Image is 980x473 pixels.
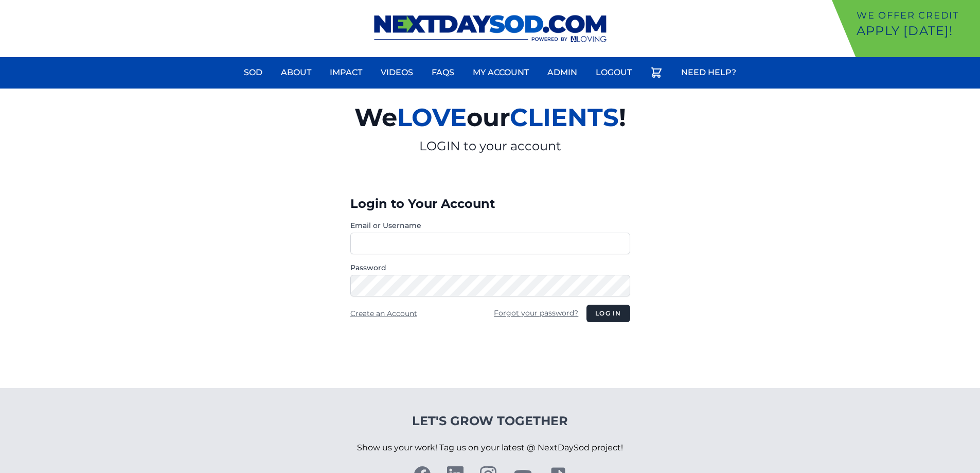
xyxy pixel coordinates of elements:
label: Password [350,262,630,273]
a: Sod [238,60,269,85]
label: Email or Username [350,220,630,231]
a: FAQs [425,60,460,85]
a: Forgot your password? [494,308,578,318]
a: Impact [324,60,368,85]
a: About [275,60,317,85]
button: Log in [586,305,630,322]
h3: Login to Your Account [350,196,630,212]
a: Need Help? [675,60,742,85]
a: Create an Account [350,309,417,318]
p: Show us your work! Tag us on your latest @ NextDaySod project! [357,429,623,466]
p: Apply [DATE]! [857,23,976,39]
h4: Let's Grow Together [357,413,623,429]
span: LOVE [397,102,467,132]
a: Videos [375,60,419,85]
p: LOGIN to your account [235,138,745,154]
h2: We our ! [235,97,745,138]
p: We offer Credit [857,8,976,23]
a: Logout [590,60,638,85]
a: Admin [541,60,583,85]
a: My Account [467,60,535,85]
span: CLIENTS [510,102,619,132]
